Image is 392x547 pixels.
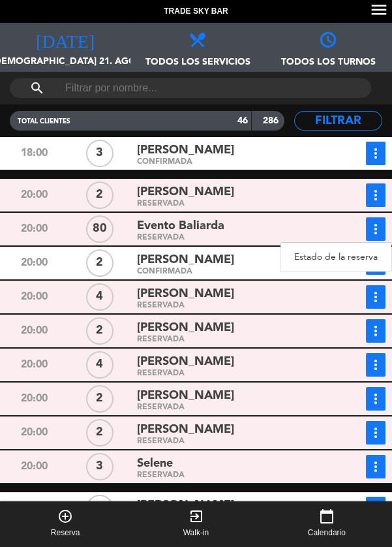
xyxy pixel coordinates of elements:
[366,217,385,241] button: more_vert
[57,508,73,524] i: add_circle_outline
[137,235,325,241] div: RESERVADA
[1,455,67,478] div: 20:00
[137,285,234,304] span: [PERSON_NAME]
[368,501,384,516] i: more_vert
[137,303,325,309] div: RESERVADA
[137,269,325,275] div: CONFIRMADA
[137,473,325,478] div: RESERVADA
[86,495,113,522] div: 2
[137,319,234,337] span: [PERSON_NAME]
[368,146,384,161] i: more_vert
[1,387,67,411] div: 20:00
[86,140,113,167] div: 3
[137,352,234,371] span: [PERSON_NAME]
[86,249,113,277] div: 2
[1,353,67,377] div: 20:00
[1,497,67,520] div: 20:30
[1,421,67,445] div: 20:00
[86,181,113,209] div: 2
[1,217,67,241] div: 20:00
[137,217,224,236] span: Evento Baliarda
[368,323,384,339] i: more_vert
[368,459,384,475] i: more_vert
[1,183,67,207] div: 20:00
[368,425,384,441] i: more_vert
[368,357,384,373] i: more_vert
[86,283,113,311] div: 4
[280,247,391,267] a: Estado de la reserva
[366,285,385,309] button: more_vert
[1,285,67,309] div: 20:00
[29,80,45,96] i: search
[368,187,384,203] i: more_vert
[137,251,234,270] span: [PERSON_NAME]
[18,118,70,125] span: TOTAL CLIENTES
[86,317,113,345] div: 2
[137,183,234,202] span: [PERSON_NAME]
[319,508,335,524] i: calendar_today
[366,455,385,478] button: more_vert
[1,251,67,275] div: 20:00
[137,371,325,377] div: RESERVADA
[64,78,317,98] input: Filtrar por nombre...
[86,215,113,243] div: 80
[130,501,261,547] button: exit_to_appWalk-in
[308,527,346,540] span: Calendario
[263,116,281,125] strong: 286
[1,319,67,343] div: 20:00
[164,5,228,18] span: Trade Sky Bar
[262,501,392,547] button: calendar_todayCalendario
[368,221,384,237] i: more_vert
[366,353,385,377] button: more_vert
[366,183,385,207] button: more_vert
[86,385,113,413] div: 2
[137,454,173,473] span: Selene
[368,289,384,305] i: more_vert
[366,421,385,445] button: more_vert
[137,420,234,439] span: [PERSON_NAME]
[137,141,234,160] span: [PERSON_NAME]
[366,319,385,343] button: more_vert
[137,405,325,411] div: RESERVADA
[86,453,113,480] div: 3
[294,111,382,131] button: Filtrar
[51,527,80,540] span: Reserva
[137,439,325,445] div: RESERVADA
[366,497,385,520] button: more_vert
[366,142,385,165] button: more_vert
[137,386,234,405] span: [PERSON_NAME]
[280,242,392,272] div: more_vert
[368,391,384,407] i: more_vert
[183,527,209,540] span: Walk-in
[1,142,67,165] div: 18:00
[237,116,248,125] strong: 46
[137,201,325,207] div: RESERVADA
[137,159,325,165] div: CONFIRMADA
[86,419,113,446] div: 2
[188,508,204,524] i: exit_to_app
[366,387,385,411] button: more_vert
[137,337,325,343] div: RESERVADA
[86,351,113,379] div: 4
[36,29,95,48] i: [DATE]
